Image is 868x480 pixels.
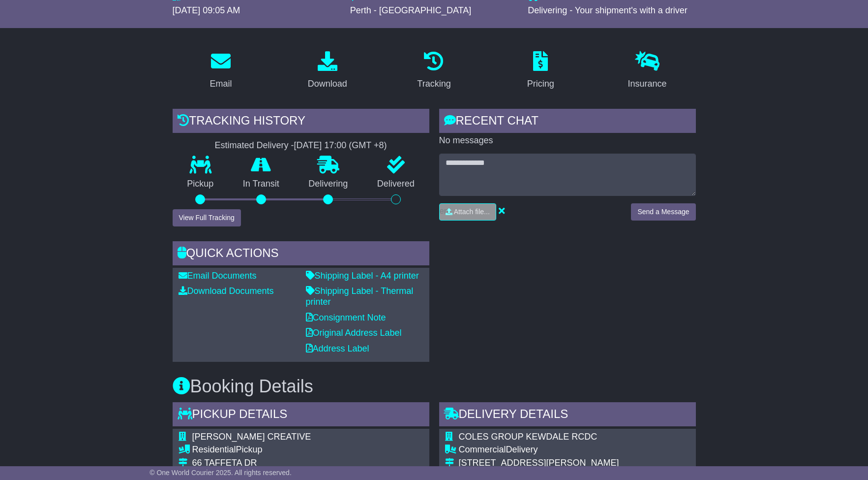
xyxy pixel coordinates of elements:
span: [DATE] 09:05 AM [173,5,240,15]
div: Insurance [628,77,667,91]
span: COLES GROUP KEWDALE RCDC [459,432,598,442]
p: In Transit [228,179,294,190]
span: © One World Courier 2025. All rights reserved. [150,469,292,477]
div: Tracking [417,77,450,91]
h3: Booking Details [173,377,696,396]
a: Shipping Label - Thermal printer [306,286,414,307]
div: Pickup [192,445,415,455]
p: Pickup [173,179,229,190]
p: No messages [439,135,696,146]
a: Download Documents [179,286,274,296]
p: Delivered [362,179,429,190]
span: Perth - [GEOGRAPHIC_DATA] [350,5,471,15]
div: Tracking history [173,109,429,135]
div: Quick Actions [173,241,429,268]
a: Tracking [411,48,457,94]
a: Email Documents [179,271,257,281]
div: RECENT CHAT [439,109,696,135]
span: Commercial [459,445,506,454]
a: Shipping Label - A4 printer [306,271,419,281]
span: Residential [192,445,236,454]
p: Delivering [294,179,363,190]
div: Email [210,77,232,91]
div: Delivery Details [439,402,696,429]
span: Delivering - Your shipment's with a driver [528,5,688,15]
a: Consignment Note [306,313,386,322]
a: Download [301,48,354,94]
a: Original Address Label [306,328,402,338]
span: [PERSON_NAME] CREATIVE [192,432,311,442]
div: [DATE] 17:00 (GMT +8) [294,140,387,151]
div: Pricing [527,77,554,91]
a: Address Label [306,344,369,353]
a: Email [203,48,238,94]
button: View Full Tracking [173,209,241,226]
div: Download [308,77,347,91]
a: Pricing [521,48,561,94]
a: Insurance [622,48,673,94]
button: Send a Message [631,203,695,221]
div: Estimated Delivery - [173,140,429,151]
div: Pickup Details [173,402,429,429]
div: 66 TAFFETA DR [192,458,415,469]
div: Delivery [459,445,682,455]
div: [STREET_ADDRESS][PERSON_NAME] [459,458,682,469]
